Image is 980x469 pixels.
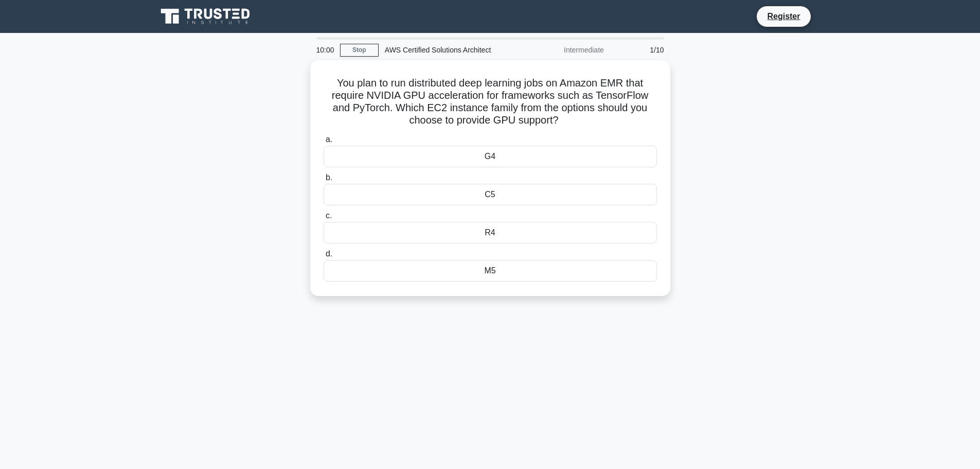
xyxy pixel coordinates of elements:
span: b. [326,173,332,182]
h5: You plan to run distributed deep learning jobs on Amazon EMR that require NVIDIA GPU acceleration... [323,77,658,127]
div: R4 [324,222,657,244]
span: a. [326,135,332,144]
div: Intermediate [520,40,610,60]
div: M5 [324,260,657,282]
div: C5 [324,184,657,205]
div: AWS Certified Solutions Architect [379,40,520,60]
a: Stop [340,44,379,57]
div: 10:00 [310,40,340,60]
a: Register [761,10,806,23]
span: d. [326,249,332,258]
div: 1/10 [610,40,670,60]
div: G4 [324,146,657,167]
span: c. [326,211,332,220]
